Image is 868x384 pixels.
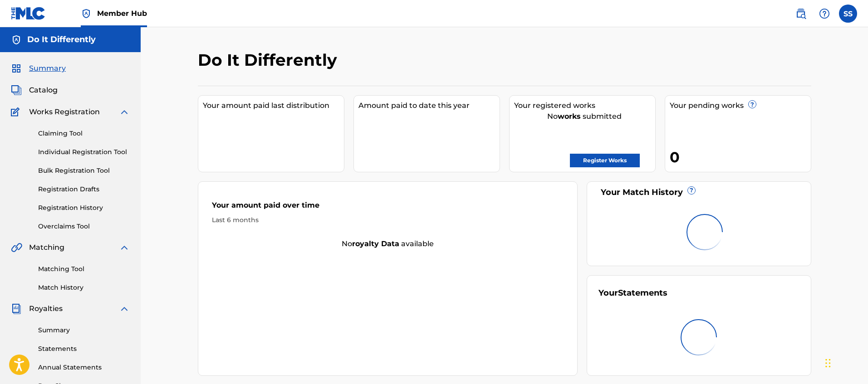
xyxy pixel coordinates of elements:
[212,215,564,225] div: Last 6 months
[558,112,581,121] strong: works
[11,107,23,117] img: Works Registration
[29,85,58,96] span: Catalog
[29,63,66,74] span: Summary
[514,100,655,111] div: Your registered works
[38,283,130,292] a: Match History
[358,100,500,111] div: Amount paid to date this year
[514,111,655,122] div: No submitted
[598,287,667,299] div: Your Statements
[81,8,92,19] img: Top Rightsholder
[38,264,130,274] a: Matching Tool
[38,147,130,157] a: Individual Registration Tool
[815,5,834,23] div: Help
[203,100,344,111] div: Your amount paid last distribution
[38,129,130,138] a: Claiming Tool
[823,340,868,384] iframe: Chat Widget
[198,238,578,249] div: No available
[749,101,756,108] span: ?
[119,242,130,253] img: expand
[11,85,58,96] a: CatalogCatalog
[38,363,130,372] a: Annual Statements
[792,5,810,23] a: Public Search
[29,242,64,253] span: Matching
[212,200,564,215] div: Your amount paid over time
[570,154,640,167] a: Register Works
[11,242,22,253] img: Matching
[688,187,695,194] span: ?
[11,63,22,74] img: Summary
[11,7,46,20] img: MLC Logo
[795,8,806,19] img: search
[38,185,130,194] a: Registration Drafts
[27,34,96,45] h5: Do It Differently
[825,350,831,377] div: Drag
[670,147,811,167] div: 0
[119,303,130,314] img: expand
[687,214,723,250] img: preloader
[11,63,66,74] a: SummarySummary
[38,326,130,335] a: Summary
[38,203,130,213] a: Registration History
[11,34,22,45] img: Accounts
[119,107,130,117] img: expand
[670,100,811,111] div: Your pending works
[819,8,830,19] img: help
[598,186,799,199] div: Your Match History
[29,107,100,117] span: Works Registration
[839,5,857,23] div: User Menu
[198,50,342,70] h2: Do It Differently
[352,239,399,248] strong: royalty data
[29,303,63,314] span: Royalties
[38,344,130,354] a: Statements
[11,85,22,96] img: Catalog
[38,222,130,231] a: Overclaims Tool
[38,166,130,175] a: Bulk Registration Tool
[11,303,22,314] img: Royalties
[681,319,717,355] img: preloader
[97,8,147,19] span: Member Hub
